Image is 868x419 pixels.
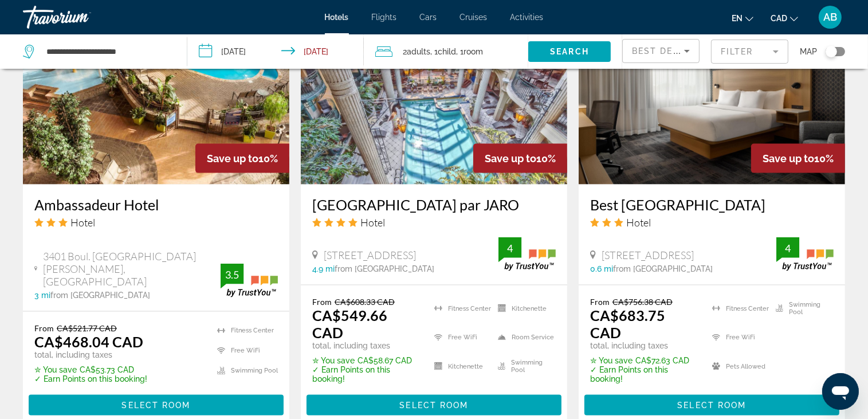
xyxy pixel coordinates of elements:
[364,34,528,69] button: Travelers: 2 adults, 1 child
[312,307,387,341] ins: CA$549.66 CAD
[817,46,845,57] button: Toggle map
[456,44,483,60] span: , 1
[732,10,753,26] button: Change language
[335,297,395,307] del: CA$608.33 CAD
[34,350,147,359] p: total, including taxes
[43,250,221,288] span: 3401 Boul. [GEOGRAPHIC_DATA][PERSON_NAME], [GEOGRAPHIC_DATA]
[399,401,468,410] span: Select Room
[776,237,834,271] img: trustyou-badge.svg
[23,1,289,185] img: Hotel image
[211,343,278,358] li: Free WiFi
[221,264,278,297] img: trustyou-badge.svg
[800,44,817,60] span: Map
[473,144,567,173] div: 10%
[438,47,456,56] span: Child
[590,356,633,365] span: ✮ You save
[325,13,349,22] span: Hotels
[34,333,143,350] ins: CA$468.04 CAD
[187,34,363,69] button: Check-in date: Sep 27, 2025 Check-out date: Sep 30, 2025
[70,216,95,229] span: Hotel
[420,13,437,22] a: Cars
[706,297,770,320] li: Fitness Center
[677,401,746,410] span: Select Room
[429,326,492,349] li: Free WiFi
[590,341,698,350] p: total, including taxes
[360,216,385,229] span: Hotel
[211,363,278,378] li: Swimming Pool
[771,10,798,26] button: Change currency
[34,374,147,383] p: ✓ Earn Points on this booking!
[632,46,692,56] span: Best Deals
[492,355,556,378] li: Swimming Pool
[34,196,278,213] a: Ambassadeur Hotel
[492,297,556,320] li: Kitchenette
[312,216,556,229] div: 4 star Hotel
[221,268,243,281] div: 3.5
[590,196,834,213] a: Best [GEOGRAPHIC_DATA]
[751,144,845,173] div: 10%
[579,1,845,185] img: Hotel image
[312,297,332,307] span: From
[372,13,397,22] a: Flights
[312,356,420,365] p: CA$58.67 CAD
[312,341,420,350] p: total, including taxes
[335,264,434,273] span: from [GEOGRAPHIC_DATA]
[590,216,834,229] div: 3 star Hotel
[492,326,556,349] li: Room Service
[771,14,787,23] span: CAD
[584,398,839,410] a: Select Room
[706,355,770,378] li: Pets Allowed
[23,2,138,32] a: Travorium
[324,249,416,261] span: [STREET_ADDRESS]
[485,152,536,165] span: Save up to
[584,395,839,416] button: Select Room
[57,323,117,333] del: CA$521.77 CAD
[207,152,258,165] span: Save up to
[732,14,743,23] span: en
[460,13,488,22] a: Cruises
[590,264,613,273] span: 0.6 mi
[770,297,834,320] li: Swimming Pool
[307,398,561,410] a: Select Room
[498,241,521,255] div: 4
[590,297,610,307] span: From
[29,398,284,410] a: Select Room
[211,323,278,338] li: Fitness Center
[312,356,355,365] span: ✮ You save
[612,297,673,307] del: CA$756.38 CAD
[706,326,770,349] li: Free WiFi
[34,365,147,374] p: CA$53.73 CAD
[528,41,611,62] button: Search
[429,355,492,378] li: Kitchenette
[823,11,837,23] span: AB
[307,395,561,416] button: Select Room
[510,13,544,22] a: Activities
[590,356,698,365] p: CA$72.63 CAD
[590,307,665,341] ins: CA$683.75 CAD
[763,152,814,165] span: Save up to
[121,401,190,410] span: Select Room
[312,196,556,213] a: [GEOGRAPHIC_DATA] par JARO
[50,291,150,300] span: from [GEOGRAPHIC_DATA]
[822,373,859,410] iframe: Кнопка запуска окна обмена сообщениями
[34,365,77,374] span: ✮ You save
[602,249,694,261] span: [STREET_ADDRESS]
[312,365,420,383] p: ✓ Earn Points on this booking!
[301,1,567,185] img: Hotel image
[430,44,456,60] span: , 1
[29,395,284,416] button: Select Room
[632,44,690,58] mat-select: Sort by
[498,237,556,271] img: trustyou-badge.svg
[403,44,430,60] span: 2
[815,5,845,29] button: User Menu
[613,264,713,273] span: from [GEOGRAPHIC_DATA]
[34,323,54,333] span: From
[626,216,651,229] span: Hotel
[34,291,50,300] span: 3 mi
